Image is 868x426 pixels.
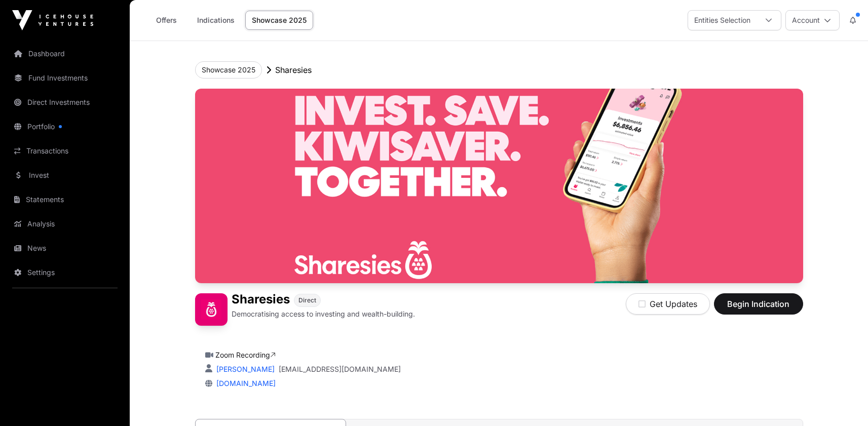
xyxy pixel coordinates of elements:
a: Showcase 2025 [245,11,313,30]
a: Dashboard [8,43,122,65]
button: Showcase 2025 [195,61,262,79]
img: Sharesies [195,293,228,326]
a: Transactions [8,140,122,162]
a: [PERSON_NAME] [214,365,275,373]
a: Offers [146,11,186,30]
p: Sharesies [275,64,312,76]
a: Fund Investments [8,67,122,89]
a: Zoom Recording [215,351,276,359]
a: Portfolio [8,115,122,138]
button: Get Updates [626,293,710,315]
a: Direct Investments [8,91,122,113]
a: Invest [8,164,122,186]
a: Settings [8,261,122,284]
img: Sharesies [195,89,803,283]
button: Begin Indication [714,293,803,315]
p: Democratising access to investing and wealth-building. [232,309,415,319]
img: Icehouse Ventures Logo [12,10,93,30]
a: [EMAIL_ADDRESS][DOMAIN_NAME] [279,364,401,374]
div: Entities Selection [688,11,757,30]
a: [DOMAIN_NAME] [212,379,276,388]
button: Account [785,10,840,30]
a: Indications [191,11,241,30]
a: Begin Indication [714,303,803,314]
a: Statements [8,188,122,211]
h1: Sharesies [232,293,290,307]
a: Analysis [8,213,122,235]
span: Begin Indication [727,298,790,310]
a: News [8,237,122,259]
span: Direct [298,296,316,304]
